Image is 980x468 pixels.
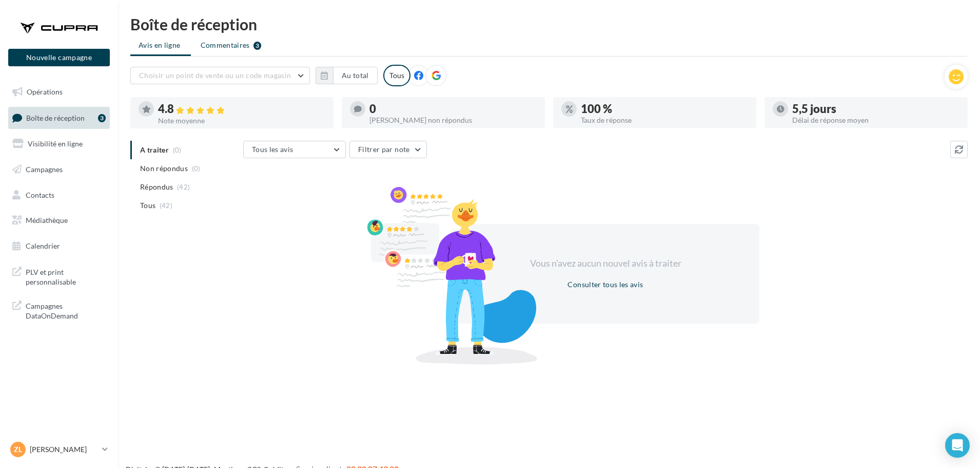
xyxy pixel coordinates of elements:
span: Calendrier [26,241,60,250]
button: Choisir un point de vente ou un code magasin [130,67,310,84]
span: Campagnes DataOnDemand [26,299,106,321]
span: (42) [177,183,190,191]
div: Délai de réponse moyen [792,117,959,124]
div: Note moyenne [158,117,325,124]
a: Boîte de réception3 [6,107,112,129]
div: Open Intercom Messenger [945,433,970,458]
div: 3 [253,42,261,50]
span: Tous les avis [252,145,293,154]
a: Calendrier [6,235,112,257]
span: (0) [192,164,201,173]
a: Visibilité en ligne [6,133,112,155]
button: Tous les avis [243,141,346,158]
div: [PERSON_NAME] non répondus [369,117,537,124]
span: Commentaires [201,40,250,50]
button: Au total [316,67,378,84]
div: Taux de réponse [581,117,748,124]
div: 100 % [581,103,748,115]
span: Boîte de réception [26,113,85,122]
span: Médiathèque [26,216,68,224]
div: 3 [98,114,106,122]
button: Consulter tous les avis [563,278,647,291]
button: Nouvelle campagne [8,49,110,66]
span: Tous [140,200,155,211]
span: Contacts [26,190,54,199]
div: 4.8 [158,103,325,115]
span: (42) [160,201,172,210]
a: Campagnes [6,159,112,180]
span: Zl [14,444,22,455]
span: Non répondus [140,163,188,174]
div: Vous n'avez aucun nouvel avis à traiter [517,257,694,270]
a: Zl [PERSON_NAME] [8,440,110,459]
a: Médiathèque [6,210,112,231]
span: Campagnes [26,165,63,174]
div: 0 [369,103,537,115]
button: Filtrer par note [349,141,427,158]
a: PLV et print personnalisable [6,261,112,291]
div: Boîte de réception [130,16,968,32]
span: PLV et print personnalisable [26,265,106,287]
button: Au total [333,67,378,84]
p: [PERSON_NAME] [30,444,98,455]
a: Campagnes DataOnDemand [6,295,112,325]
span: Choisir un point de vente ou un code magasin [139,71,291,80]
a: Contacts [6,184,112,206]
a: Opérations [6,81,112,103]
span: Opérations [27,87,63,96]
div: 5,5 jours [792,103,959,115]
span: Répondus [140,182,173,192]
div: Tous [383,65,410,86]
span: Visibilité en ligne [28,139,83,148]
